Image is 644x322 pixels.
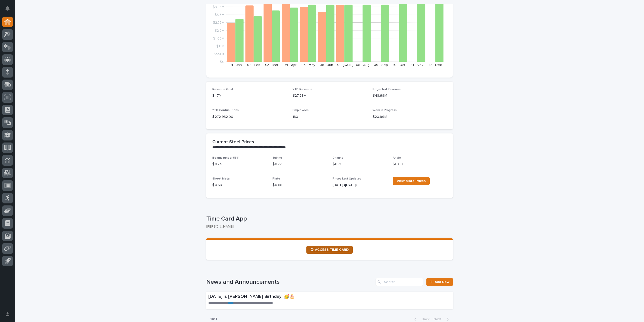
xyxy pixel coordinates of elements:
p: $20.99M [373,114,447,120]
span: Channel [333,156,344,159]
text: 10 - Oct [393,63,405,67]
p: [DATE] ([DATE]) [333,183,387,188]
span: Projected Revenue [373,88,401,91]
text: 09 - Sep [374,63,388,67]
tspan: $0 [220,60,224,64]
text: 06 - Jun [320,63,333,67]
p: $48.69M [373,93,447,98]
span: Angle [393,156,401,159]
tspan: $2.2M [215,29,224,32]
div: Notifications [6,6,13,14]
text: 12 - Dec [429,63,442,67]
span: View More Prices [397,179,426,183]
text: 03 - Mar [265,63,278,67]
span: Plate [272,177,280,180]
p: [DATE] is [PERSON_NAME] Birthday! 🥳🎂 [208,294,373,300]
p: $ 0.77 [272,162,327,167]
tspan: $1.1M [216,44,224,48]
span: Work in Progress [373,109,397,112]
p: $ 0.74 [212,162,266,167]
a: ⏲ ACCESS TIME CARD [306,246,353,254]
p: 180 [293,114,367,120]
p: $ 0.59 [212,183,266,188]
text: 05 - May [301,63,315,67]
button: Next [431,317,453,321]
span: Beams (under 55#) [212,156,239,159]
text: 11 - Nov [411,63,423,67]
span: YTD Revenue [293,88,312,91]
button: Notifications [2,3,13,14]
text: 02 - Feb [247,63,260,67]
tspan: $2.75M [213,21,224,24]
p: $ 0.68 [272,183,327,188]
p: $ 0.71 [333,162,387,167]
p: Time Card App [206,215,451,223]
tspan: $3.85M [213,5,224,9]
span: Employees [293,109,309,112]
text: 01 - Jan [229,63,242,67]
p: [PERSON_NAME] [206,225,449,229]
text: 08 - Aug [356,63,370,67]
text: 07 - [DATE] [336,63,353,67]
span: Revenue Goal [212,88,233,91]
tspan: $550K [214,52,224,56]
h1: News and Announcements [206,278,374,286]
p: $47M [212,93,287,98]
a: Add New [426,278,453,286]
tspan: $1.65M [213,37,224,40]
span: ⏲ ACCESS TIME CARD [310,248,349,252]
span: YTD Contributions [212,109,239,112]
p: $ 272,932.00 [212,114,287,120]
input: Search [376,278,423,286]
span: Add New [435,280,450,284]
span: Sheet Metal [212,177,230,180]
a: View More Prices [393,177,430,185]
span: Prices Last Updated [333,177,361,180]
h2: Current Steel Prices [212,139,254,145]
text: 04 - Apr [284,63,297,67]
span: Next [433,317,445,321]
button: Back [410,317,431,321]
span: Tubing [272,156,282,159]
tspan: $3.3M [215,13,224,17]
p: $ 0.69 [393,162,447,167]
p: $27.29M [293,93,367,98]
span: Back [419,317,429,321]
